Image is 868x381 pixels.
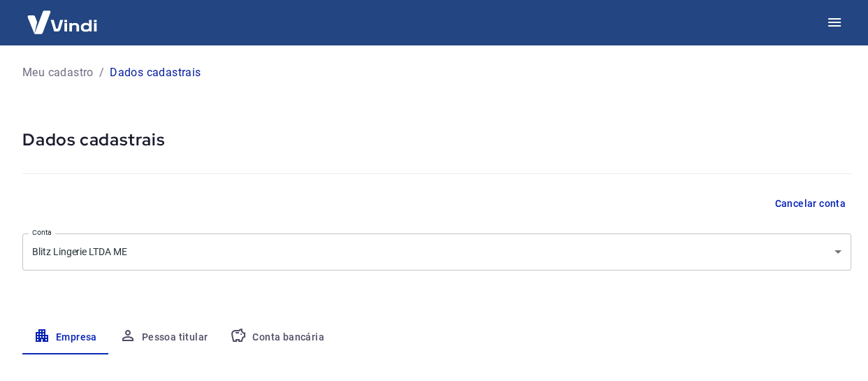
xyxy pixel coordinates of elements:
[22,321,108,354] button: Empresa
[22,233,851,271] div: Blitz Lingerie LTDA ME
[219,321,335,354] button: Conta bancária
[22,64,94,81] a: Meu cadastro
[108,321,219,354] button: Pessoa titular
[17,1,108,43] img: Vindi
[22,129,851,151] h5: Dados cadastrais
[99,64,104,81] p: /
[769,191,851,217] button: Cancelar conta
[110,64,201,81] p: Dados cadastrais
[32,227,52,238] label: Conta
